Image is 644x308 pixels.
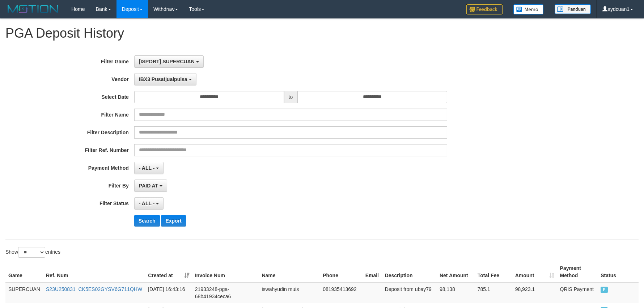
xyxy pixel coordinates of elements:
th: Amount: activate to sort column ascending [512,262,557,282]
img: MOTION_logo.png [5,4,60,14]
span: IBX3 Pusatjualpulsa [139,76,187,82]
label: Show entries [5,247,60,258]
button: - ALL - [134,162,164,174]
th: Phone [320,262,363,282]
button: Search [134,215,160,227]
button: [ISPORT] SUPERCUAN [134,55,204,68]
th: Ref. Num [43,262,145,282]
select: Showentries [18,247,45,258]
th: Description [382,262,437,282]
span: PAID [601,287,608,293]
td: 98,138 [437,282,475,303]
img: Button%20Memo.svg [513,4,544,14]
th: Email [363,262,382,282]
button: - ALL - [134,197,164,210]
td: Deposit from ubay79 [382,282,437,303]
span: [ISPORT] SUPERCUAN [139,59,195,64]
span: PAID AT [139,183,158,189]
td: iswahyudin muis [259,282,320,303]
td: 785.1 [475,282,512,303]
th: Total Fee [475,262,512,282]
th: Payment Method [557,262,598,282]
td: 98,923.1 [512,282,557,303]
button: PAID AT [134,180,167,192]
button: IBX3 Pusatjualpulsa [134,73,196,85]
h1: PGA Deposit History [5,26,639,41]
span: to [284,91,298,103]
span: - ALL - [139,165,155,171]
td: [DATE] 16:43:16 [145,282,192,303]
td: QRIS Payment [557,282,598,303]
th: Invoice Num [192,262,259,282]
a: S23U250831_CK5ES02GYSV6G711QHW [46,286,142,292]
th: Status [598,262,639,282]
th: Name [259,262,320,282]
th: Created at: activate to sort column ascending [145,262,192,282]
td: 21933248-pga-68b41934ceca6 [192,282,259,303]
th: Game [5,262,43,282]
button: Export [161,215,186,227]
img: Feedback.jpg [466,4,503,14]
img: panduan.png [555,4,591,14]
span: - ALL - [139,201,155,206]
td: 081935413692 [320,282,363,303]
th: Net Amount [437,262,475,282]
